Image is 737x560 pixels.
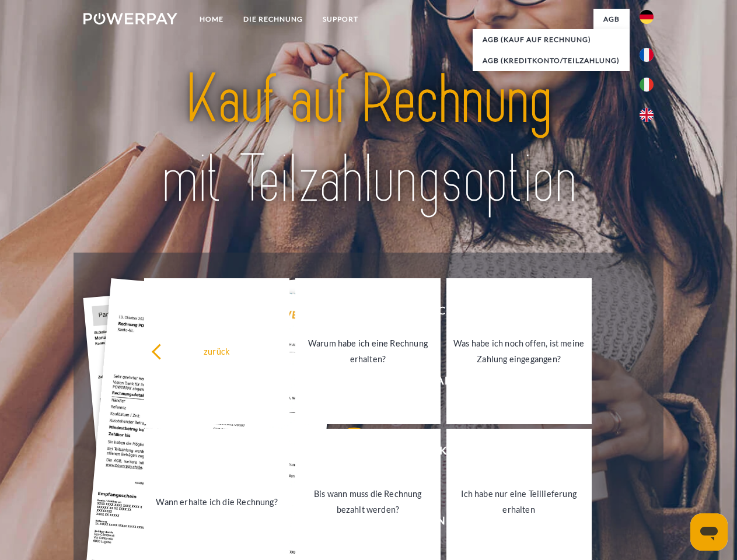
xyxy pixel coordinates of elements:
img: fr [640,48,654,62]
a: agb [593,9,630,30]
div: Warum habe ich eine Rechnung erhalten? [302,335,434,367]
img: title-powerpay_de.svg [111,56,626,223]
div: Was habe ich noch offen, ist meine Zahlung eingegangen? [453,335,585,367]
div: Ich habe nur eine Teillieferung erhalten [453,486,585,517]
img: it [640,78,654,92]
div: Bis wann muss die Rechnung bezahlt werden? [302,486,434,517]
a: Was habe ich noch offen, ist meine Zahlung eingegangen? [446,278,592,424]
div: zurück [151,343,282,359]
div: Wann erhalte ich die Rechnung? [151,494,282,509]
a: AGB (Kreditkonto/Teilzahlung) [473,50,630,71]
iframe: Schaltfläche zum Öffnen des Messaging-Fensters [690,513,728,551]
img: de [640,10,654,24]
img: logo-powerpay-white.svg [83,13,177,24]
a: AGB (Kauf auf Rechnung) [473,29,630,50]
img: en [640,108,654,122]
a: Home [190,9,233,30]
a: SUPPORT [313,9,368,30]
a: DIE RECHNUNG [233,9,313,30]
